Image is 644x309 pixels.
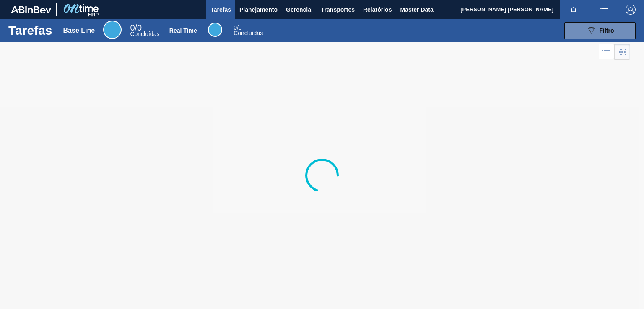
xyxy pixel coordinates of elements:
[400,5,433,15] span: Master Data
[169,27,197,34] div: Real Time
[560,4,587,15] button: Notificações
[63,27,95,34] div: Base Line
[8,26,52,35] h1: Tarefas
[11,6,51,13] img: TNhmsLtSVTkK8tSr43FrP2fwEKptu5GPRR3wAAAABJRU5ErkJggg==
[130,24,159,37] div: Base Line
[208,23,222,37] div: Real Time
[363,5,392,15] span: Relatórios
[234,24,241,31] span: / 0
[130,31,159,37] span: Concluídas
[130,23,135,32] span: 0
[130,23,142,32] span: / 0
[234,24,237,31] span: 0
[103,21,122,39] div: Base Line
[234,30,263,36] span: Concluídas
[210,5,231,15] span: Tarefas
[599,5,609,15] img: userActions
[239,5,278,15] span: Planejamento
[234,25,263,36] div: Real Time
[600,27,614,34] span: Filtro
[564,22,636,39] button: Filtro
[626,5,636,15] img: Logout
[286,5,313,15] span: Gerencial
[321,5,355,15] span: Transportes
